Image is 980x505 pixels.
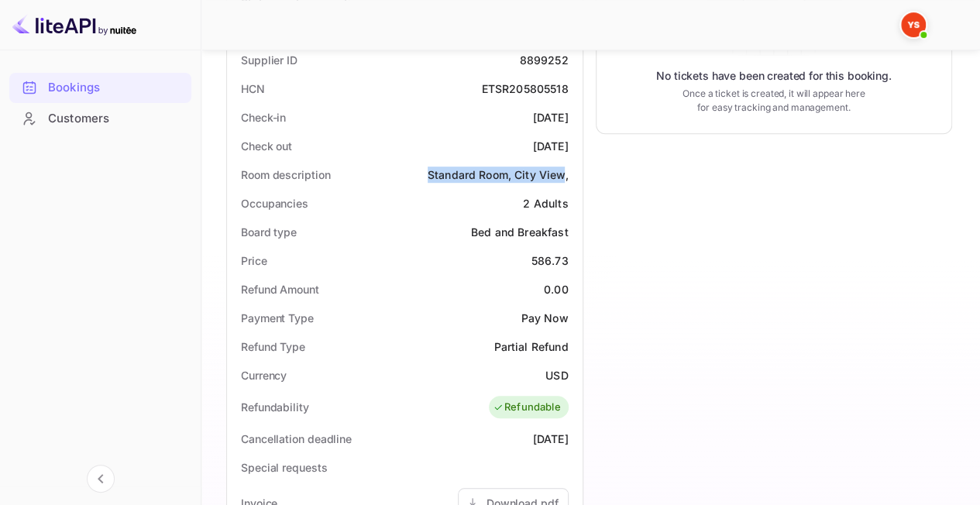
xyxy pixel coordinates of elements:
div: Refundable [493,400,561,415]
div: Customers [48,110,184,128]
div: 8899252 [519,52,568,68]
div: Refundability [241,399,309,415]
a: Customers [9,104,191,132]
div: Pay Now [521,310,568,326]
div: Cancellation deadline [241,431,352,447]
div: Occupancies [241,195,308,211]
p: No tickets have been created for this booking. [656,68,892,84]
div: [DATE] [533,431,569,447]
div: Currency [241,367,287,383]
div: Price [241,252,267,269]
div: Board type [241,224,297,240]
div: Refund Amount [241,281,319,297]
div: 586.73 [531,252,569,269]
div: Bookings [48,79,184,97]
img: Yandex Support [901,12,926,37]
div: Payment Type [241,310,314,326]
div: Special requests [241,459,327,476]
div: 0.00 [544,281,569,297]
div: Standard Room, City View, [428,167,569,183]
div: Partial Refund [493,338,568,355]
div: HCN [241,81,265,97]
div: Bed and Breakfast [471,224,569,240]
p: Once a ticket is created, it will appear here for easy tracking and management. [679,87,868,115]
button: Collapse navigation [87,465,115,493]
div: Bookings [9,73,191,103]
div: Check out [241,138,292,154]
div: Check-in [241,109,286,125]
a: Bookings [9,73,191,101]
div: ETSR205805518 [482,81,569,97]
div: Supplier ID [241,52,297,68]
div: Refund Type [241,338,305,355]
div: 2 Adults [523,195,568,211]
div: [DATE] [533,109,569,125]
div: Customers [9,104,191,134]
div: [DATE] [533,138,569,154]
div: Room description [241,167,330,183]
div: USD [545,367,568,383]
img: LiteAPI logo [12,12,136,37]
